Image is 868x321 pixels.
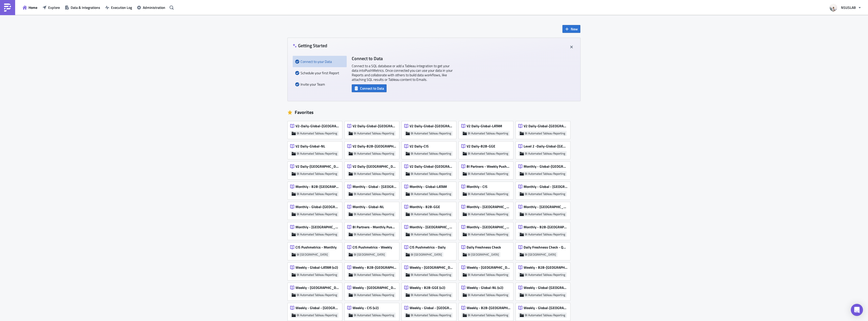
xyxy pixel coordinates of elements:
a: Weekly - Global-[GEOGRAPHIC_DATA] (v2)BI Automated Tableau Reporting [516,301,573,321]
a: Weekly - Global - [GEOGRAPHIC_DATA] - Rest (v2)BI Automated Tableau Reporting [402,301,459,321]
span: BI Automated Tableau Reporting [468,152,508,156]
span: V2 Daily-Global-[GEOGRAPHIC_DATA] [524,124,567,128]
span: BI Automated Tableau Reporting [354,131,394,135]
span: NSUSLAB [841,5,856,10]
a: V2 Daily-Global-[GEOGRAPHIC_DATA]BI Automated Tableau Reporting [516,119,573,139]
span: Weekly - Global-LATAM (v2) [295,265,338,270]
span: Monthly - [GEOGRAPHIC_DATA] [410,225,453,229]
span: V2 Daily-B2B-[GEOGRAPHIC_DATA] [352,144,396,149]
span: Monthly - Global-NL [352,205,384,209]
button: Explore [40,4,62,11]
span: V2 Daily-[GEOGRAPHIC_DATA] [352,164,396,169]
span: Administration [143,5,165,10]
a: Weekly - Global-[GEOGRAPHIC_DATA] (v2)BI Automated Tableau Reporting [516,280,573,301]
a: Weekly - B2B-[GEOGRAPHIC_DATA] (v2)BI Automated Tableau Reporting [459,301,516,321]
a: Monthly - B2B-[GEOGRAPHIC_DATA]BI Automated Tableau Reporting [288,179,345,200]
span: Explore [48,5,60,10]
span: BI Automated Tableau Reporting [468,313,508,317]
a: V2 Daily-B2B-GGEBI Automated Tableau Reporting [459,139,516,159]
span: BI Automated Tableau Reporting [411,313,451,317]
div: Open Intercom Messenger [851,304,863,316]
button: Execution Log [103,4,134,11]
a: Home [20,4,40,11]
span: Level 2 -Daily-Global-[GEOGRAPHIC_DATA]-Rest [524,144,567,149]
span: Monthly - Global-LATAM [410,184,447,189]
a: Monthly - B2B-[GEOGRAPHIC_DATA]BI Automated Tableau Reporting [516,220,573,240]
a: Weekly - Global-NL (v2)BI Automated Tableau Reporting [459,280,516,301]
span: BI Automated Tableau Reporting [354,232,394,236]
a: Weekly - Global-LATAM (v2)BI Automated Tableau Reporting [288,260,345,280]
h4: Connect to Data [352,56,453,61]
button: Connect to Data [352,84,387,92]
a: Weekly - [GEOGRAPHIC_DATA] (v2)BI Automated Tableau Reporting [459,260,516,280]
span: Connect to Data [360,86,384,91]
span: Monthly - [GEOGRAPHIC_DATA] [524,205,567,209]
a: Daily Freshness CheckBI [GEOGRAPHIC_DATA] [459,240,516,260]
a: Monthly - [GEOGRAPHIC_DATA]BI Automated Tableau Reporting [516,200,573,220]
span: BI Automated Tableau Reporting [468,273,508,277]
span: BI Automated Tableau Reporting [468,131,508,135]
a: Monthly - [GEOGRAPHIC_DATA]BI Automated Tableau Reporting [288,220,345,240]
span: CIS Pushmetrics - Monthly [295,245,337,250]
a: Daily Freshness Check - Quints OnlyBI [GEOGRAPHIC_DATA] [516,240,573,260]
span: Monthly - Global-[GEOGRAPHIC_DATA] [524,164,567,169]
span: BI Partners - Monthly Pushmetrics [352,225,396,229]
span: BI Automated Tableau Reporting [354,152,394,156]
span: BI Automated Tableau Reporting [468,192,508,196]
span: Monthly - Global - [GEOGRAPHIC_DATA]-[GEOGRAPHIC_DATA] [524,184,567,189]
span: Weekly - Global-[GEOGRAPHIC_DATA] (v2) [524,285,567,290]
span: BI Automated Tableau Reporting [411,131,451,135]
a: Level 2 -Daily-Global-[GEOGRAPHIC_DATA]-RestBI Automated Tableau Reporting [516,139,573,159]
span: Weekly - Global-NL (v2) [467,285,503,290]
span: V2 Daily-Global-LATAM [467,124,502,128]
span: Weekly - [GEOGRAPHIC_DATA] (v2) [467,265,510,270]
span: BI Automated Tableau Reporting [411,192,451,196]
span: BI Automated Tableau Reporting [411,172,451,176]
a: Weekly - [GEOGRAPHIC_DATA] (v2)BI Automated Tableau Reporting [402,260,459,280]
div: Invite your Team [295,79,344,90]
a: Monthly - Global-NLBI Automated Tableau Reporting [345,200,402,220]
span: Weekly - [GEOGRAPHIC_DATA] (v2) [295,285,339,290]
span: Execution Log [111,5,132,10]
span: Weekly - Global-[GEOGRAPHIC_DATA] (v2) [524,306,567,310]
span: Weekly - [GEOGRAPHIC_DATA] (v2) [352,285,396,290]
span: Monthly - [GEOGRAPHIC_DATA] [467,205,510,209]
a: Monthly - CISBI Automated Tableau Reporting [459,179,516,200]
span: BI Automated Tableau Reporting [297,152,337,156]
span: BI Automated Tableau Reporting [297,131,337,135]
img: Avatar [829,3,838,12]
div: Favorites [288,109,580,116]
a: Connect to Data [352,85,387,90]
span: BI Automated Tableau Reporting [525,212,565,216]
span: CIS Pushmetrics - Daily [410,245,446,250]
span: BI Automated Tableau Reporting [354,212,394,216]
span: BI Automated Tableau Reporting [297,313,337,317]
span: BI Automated Tableau Reporting [468,293,508,297]
h4: Getting Started [293,43,327,48]
a: Weekly - Global - [GEOGRAPHIC_DATA]-[GEOGRAPHIC_DATA] (v2)BI Automated Tableau Reporting [288,301,345,321]
a: CIS Pushmetrics - WeeklyBI [GEOGRAPHIC_DATA] [345,240,402,260]
span: V2 Daily-Global-[GEOGRAPHIC_DATA] [410,124,453,128]
span: BI Automated Tableau Reporting [525,232,565,236]
span: Weekly - B2B-GGE (v2) [410,285,445,290]
span: Weekly - B2B-[GEOGRAPHIC_DATA] (v2) [467,306,510,310]
span: V2 Daily-CIS [410,144,429,149]
a: CIS Pushmetrics - MonthlyBI [GEOGRAPHIC_DATA] [288,240,345,260]
a: Monthly - [GEOGRAPHIC_DATA]BI Automated Tableau Reporting [459,200,516,220]
span: BI Automated Tableau Reporting [297,192,337,196]
span: Monthly - B2B-[GEOGRAPHIC_DATA] [295,184,339,189]
span: BI Automated Tableau Reporting [297,172,337,176]
span: BI Automated Tableau Reporting [411,232,451,236]
span: Daily Freshness Check [467,245,501,250]
span: BI Automated Tableau Reporting [468,232,508,236]
span: Monthly - B2B-GGE [410,205,440,209]
span: Home [29,5,37,10]
span: V2 Daily-Global-[GEOGRAPHIC_DATA]-Rest [352,124,396,128]
span: V2 Daily-B2B-GGE [467,144,495,149]
span: BI Automated Tableau Reporting [354,293,394,297]
span: Monthly - Global-[GEOGRAPHIC_DATA] [295,205,339,209]
span: BI Automated Tableau Reporting [468,172,508,176]
a: CIS Pushmetrics - DailyBI [GEOGRAPHIC_DATA] [402,240,459,260]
